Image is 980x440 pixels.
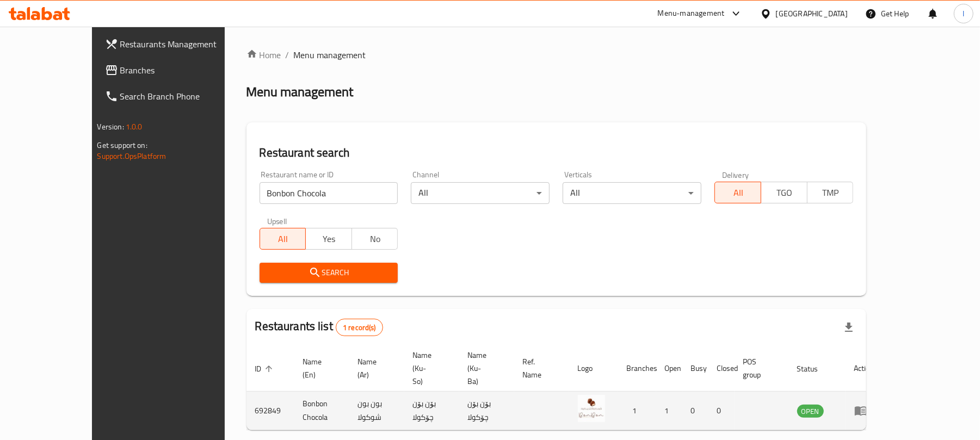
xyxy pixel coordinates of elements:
[97,149,167,163] a: Support.OpsPlatform
[260,228,306,250] button: All
[356,231,394,247] span: No
[336,323,383,333] span: 1 record(s)
[120,38,247,51] span: Restaurants Management
[682,392,708,430] td: 0
[722,171,749,178] label: Delivery
[569,345,618,392] th: Logo
[303,355,336,381] span: Name (En)
[523,355,556,381] span: Ref. Name
[305,228,352,250] button: Yes
[797,405,824,418] span: OPEN
[294,392,349,430] td: Bonbon Chocola
[963,8,964,20] span: l
[846,345,883,392] th: Action
[682,345,708,392] th: Busy
[349,392,404,430] td: بون بون شوكولا
[246,48,281,61] a: Home
[96,57,256,83] a: Branches
[656,392,682,430] td: 1
[246,345,883,430] table: enhanced table
[797,362,833,375] span: Status
[708,345,735,392] th: Closed
[96,83,256,109] a: Search Branch Phone
[120,64,247,77] span: Branches
[459,392,514,430] td: بۆن بۆن چۆکولا
[268,266,390,280] span: Search
[563,182,701,204] div: All
[708,392,735,430] td: 0
[812,185,849,201] span: TMP
[260,145,854,161] h2: Restaurant search
[411,182,550,204] div: All
[246,392,294,430] td: 692849
[246,83,354,101] h2: Menu management
[766,185,803,201] span: TGO
[255,362,276,375] span: ID
[658,7,725,20] div: Menu-management
[246,48,867,61] nav: breadcrumb
[618,392,656,430] td: 1
[836,314,862,340] div: Export file
[264,231,302,247] span: All
[96,31,256,57] a: Restaurants Management
[255,318,383,336] h2: Restaurants list
[336,319,383,336] div: Total records count
[578,395,605,422] img: Bonbon Chocola
[294,48,366,61] span: Menu management
[776,8,848,20] div: [GEOGRAPHIC_DATA]
[267,217,287,225] label: Upsell
[97,138,147,152] span: Get support on:
[126,120,143,134] span: 1.0.0
[260,182,398,204] input: Search for restaurant name or ID..
[97,120,124,134] span: Version:
[358,355,391,381] span: Name (Ar)
[618,345,656,392] th: Branches
[352,228,398,250] button: No
[404,392,459,430] td: بۆن بۆن چۆکولا
[761,182,808,203] button: TGO
[656,345,682,392] th: Open
[413,349,446,388] span: Name (Ku-So)
[120,90,247,103] span: Search Branch Phone
[807,182,854,203] button: TMP
[743,355,775,381] span: POS group
[719,185,757,201] span: All
[714,182,761,203] button: All
[468,349,501,388] span: Name (Ku-Ba)
[260,263,398,283] button: Search
[286,48,289,61] li: /
[310,231,348,247] span: Yes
